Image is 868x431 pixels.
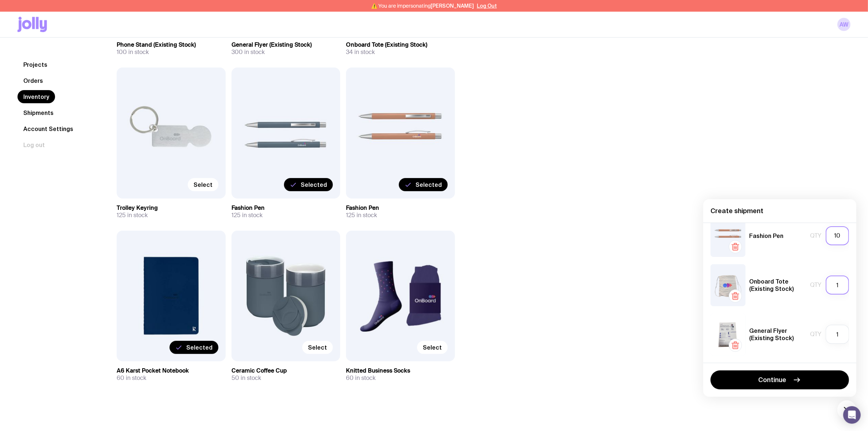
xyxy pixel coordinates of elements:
span: Qty [810,331,821,338]
a: Orders [17,74,49,87]
h5: Onboard Tote (Existing Stock) [749,278,806,292]
h3: A6 Karst Pocket Notebook [117,367,226,374]
span: Qty [810,281,821,289]
span: 100 in stock [117,49,149,56]
div: Open Intercom Messenger [843,406,861,424]
a: Shipments [17,106,59,119]
h3: Fashion Pen [231,204,340,212]
span: 60 in stock [346,374,375,382]
h3: Onboard Tote (Existing Stock) [346,41,455,49]
a: Account Settings [17,122,79,135]
h3: Fashion Pen [346,204,455,212]
h4: Create shipment [711,207,849,215]
span: Qty [810,232,821,239]
span: Selected [301,181,327,188]
a: Projects [17,58,53,71]
a: Inventory [17,90,55,103]
h3: Knitted Business Socks [346,367,455,374]
span: 300 in stock [231,49,265,56]
h5: Fashion Pen [749,232,783,239]
span: Selected [186,344,213,351]
span: Select [194,181,213,188]
a: AW [837,18,851,31]
button: Log Out [477,3,497,9]
button: Continue [711,370,849,389]
span: 125 in stock [346,212,377,219]
span: 125 in stock [117,212,148,219]
span: Selected [416,181,442,188]
span: Select [423,344,442,351]
span: ⚠️ You are impersonating [371,3,474,9]
h5: General Flyer (Existing Stock) [749,327,806,342]
h3: Phone Stand (Existing Stock) [117,41,226,49]
h3: Trolley Keyring [117,204,226,212]
span: 50 in stock [231,374,261,382]
span: 34 in stock [346,49,375,56]
span: Select [308,344,327,351]
button: Log out [17,138,51,151]
span: 60 in stock [117,374,146,382]
h3: Ceramic Coffee Cup [231,367,340,374]
span: Continue [759,376,787,384]
span: 125 in stock [231,212,262,219]
h3: General Flyer (Existing Stock) [231,41,340,49]
span: [PERSON_NAME] [431,3,474,9]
